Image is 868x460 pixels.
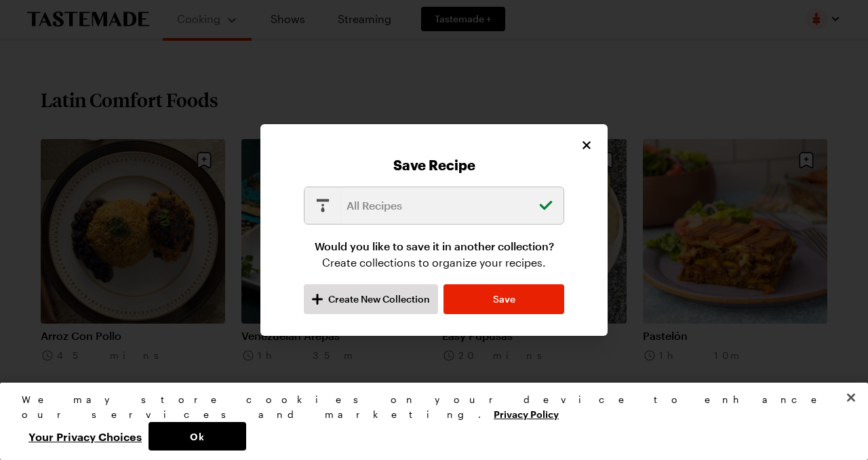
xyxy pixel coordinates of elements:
button: Ok [149,422,246,451]
span: Save [493,292,515,306]
button: Close [579,138,594,153]
p: Create collections to organize your recipes. [315,254,554,271]
button: Close [836,383,866,413]
div: Privacy [22,392,835,451]
p: All Recipes [347,197,531,214]
button: Save [443,284,564,314]
div: We may store cookies on your device to enhance our services and marketing. [22,392,835,422]
a: More information about your privacy, opens in a new tab [494,407,559,420]
span: Create New Collection [328,292,430,306]
button: Your Privacy Choices [22,422,149,451]
button: Create New Collection [304,284,438,314]
p: Would you like to save it in another collection? [315,238,554,254]
h2: Save Recipe [274,157,594,173]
